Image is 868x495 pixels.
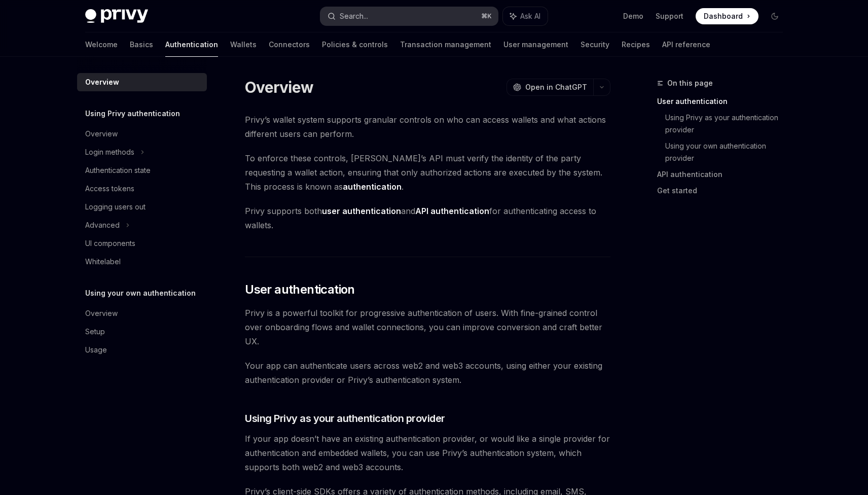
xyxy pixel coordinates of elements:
a: Demo [623,11,643,21]
strong: user authentication [322,206,401,216]
a: UI components [77,234,207,253]
a: Access tokens [77,180,207,198]
a: API reference [662,32,710,57]
span: Using Privy as your authentication provider [245,411,445,426]
h5: Using Privy authentication [85,108,180,120]
button: Search...⌘K [320,7,498,25]
a: API authentication [657,166,791,183]
a: Welcome [85,32,118,57]
a: Using your own authentication provider [665,138,791,166]
a: Support [656,11,683,21]
span: ⌘ K [481,12,492,20]
a: Connectors [269,32,310,57]
div: Overview [85,76,119,88]
a: Dashboard [696,8,758,24]
a: User authentication [657,93,791,110]
img: dark logo [85,9,148,23]
div: Advanced [85,219,120,231]
strong: authentication [343,182,402,192]
a: Authentication [165,32,218,57]
a: Using Privy as your authentication provider [665,110,791,138]
div: Login methods [85,146,134,158]
a: Logging users out [77,198,207,216]
button: Toggle dark mode [767,8,783,24]
a: Overview [77,73,207,91]
a: Wallets [230,32,257,57]
a: Security [581,32,609,57]
span: Privy is a powerful toolkit for progressive authentication of users. With fine-grained control ov... [245,306,610,348]
div: Overview [85,128,118,140]
button: Open in ChatGPT [507,79,593,96]
h5: Using your own authentication [85,287,196,299]
div: Overview [85,307,118,320]
div: Authentication state [85,164,151,176]
div: Usage [85,344,107,356]
span: Your app can authenticate users across web2 and web3 accounts, using either your existing authent... [245,359,610,387]
a: Recipes [622,32,650,57]
button: Ask AI [503,7,548,25]
span: To enforce these controls, [PERSON_NAME]’s API must verify the identity of the party requesting a... [245,151,610,194]
div: Logging users out [85,201,146,213]
span: On this page [667,77,713,89]
span: If your app doesn’t have an existing authentication provider, or would like a single provider for... [245,432,610,474]
a: Basics [130,32,153,57]
div: Search... [340,10,368,22]
a: Transaction management [400,32,491,57]
div: Setup [85,326,105,338]
a: User management [503,32,568,57]
a: Usage [77,341,207,359]
a: Policies & controls [322,32,388,57]
div: UI components [85,237,135,250]
div: Whitelabel [85,256,121,268]
span: Privy’s wallet system supports granular controls on who can access wallets and what actions diffe... [245,113,610,141]
strong: API authentication [415,206,489,216]
a: Overview [77,125,207,143]
span: User authentication [245,281,355,298]
a: Authentication state [77,161,207,180]
span: Privy supports both and for authenticating access to wallets. [245,204,610,232]
a: Overview [77,304,207,323]
a: Setup [77,323,207,341]
a: Whitelabel [77,253,207,271]
div: Access tokens [85,183,134,195]
span: Ask AI [520,11,540,21]
h1: Overview [245,78,313,96]
span: Open in ChatGPT [525,82,587,92]
span: Dashboard [704,11,743,21]
a: Get started [657,183,791,199]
